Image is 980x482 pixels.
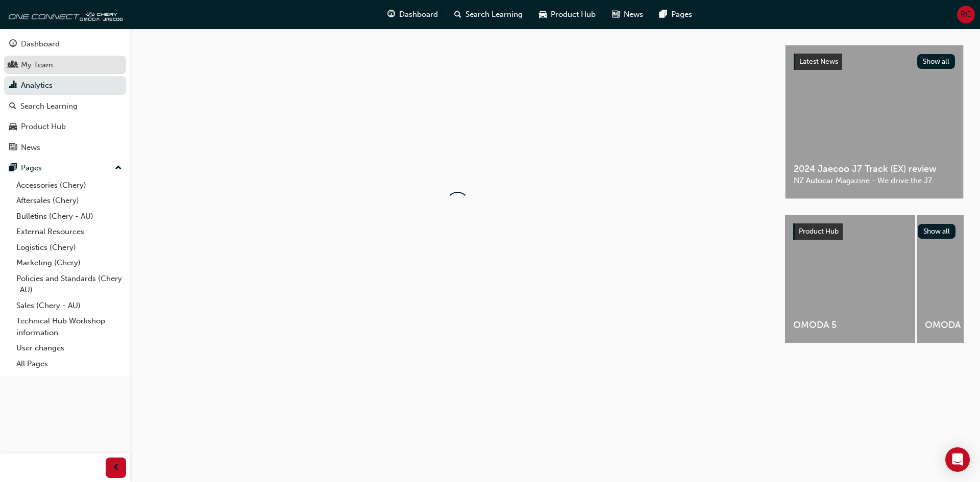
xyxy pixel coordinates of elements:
a: Logistics (Chery) [12,240,126,256]
span: NZ Autocar Magazine - We drive the J7. [794,175,955,187]
span: Latest News [799,57,838,66]
a: OMODA 5 [785,215,915,343]
a: Dashboard [4,35,126,54]
span: news-icon [9,143,17,153]
button: Show all [918,224,956,239]
span: Search Learning [465,9,523,20]
a: Accessories (Chery) [12,177,126,193]
span: up-icon [115,162,122,175]
a: Aftersales (Chery) [12,193,126,209]
a: Search Learning [4,97,126,116]
span: Product Hub [551,9,596,20]
a: Sales (Chery - AU) [12,298,126,314]
span: car-icon [539,8,547,21]
a: Product Hub [4,117,126,136]
span: pages-icon [659,8,667,21]
span: Dashboard [399,9,438,20]
a: Analytics [4,76,126,95]
button: Pages [4,159,126,177]
span: Pages [671,9,692,20]
span: search-icon [9,102,16,111]
a: Technical Hub Workshop information [12,313,126,340]
a: search-iconSearch Learning [446,4,531,25]
a: Bulletins (Chery - AU) [12,209,126,224]
a: car-iconProduct Hub [531,4,604,25]
span: News [624,9,643,20]
a: Policies and Standards (Chery -AU) [12,271,126,298]
span: search-icon [454,8,461,21]
a: Marketing (Chery) [12,255,126,271]
div: News [21,142,40,154]
span: prev-icon [112,462,120,474]
div: Dashboard [21,38,60,50]
span: news-icon [612,8,620,21]
span: 2024 Jaecoo J7 Track (EX) review [794,163,955,175]
a: News [4,138,126,157]
button: RC [957,6,975,23]
div: My Team [21,59,53,71]
button: DashboardMy TeamAnalyticsSearch LearningProduct HubNews [4,33,126,159]
a: guage-iconDashboard [379,4,446,25]
span: guage-icon [387,8,395,21]
a: Latest NewsShow all2024 Jaecoo J7 Track (EX) reviewNZ Autocar Magazine - We drive the J7. [785,45,964,199]
span: pages-icon [9,164,17,173]
div: Open Intercom Messenger [945,447,970,472]
a: My Team [4,56,126,74]
a: External Resources [12,224,126,240]
div: Pages [21,162,42,174]
span: OMODA 5 [793,319,907,331]
span: chart-icon [9,81,17,90]
img: oneconnect [5,4,122,24]
span: Product Hub [799,227,839,236]
button: Show all [917,54,955,69]
a: All Pages [12,356,126,372]
a: news-iconNews [604,4,651,25]
div: Search Learning [20,100,78,112]
div: Product Hub [21,121,66,133]
a: Product HubShow all [793,223,955,240]
a: Latest NewsShow all [794,54,955,70]
span: people-icon [9,61,17,70]
span: guage-icon [9,40,17,49]
a: pages-iconPages [651,4,700,25]
span: car-icon [9,122,17,132]
span: RC [961,9,971,20]
a: User changes [12,340,126,356]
